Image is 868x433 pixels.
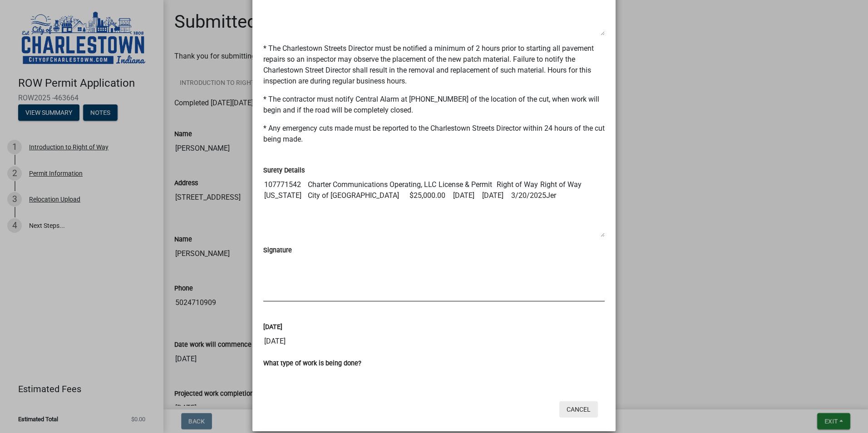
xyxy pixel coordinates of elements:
button: Cancel [559,401,598,418]
label: Signature [263,247,292,254]
textarea: 107771542 Charter Communications Operating, LLC License & Permit Right of Way Right of Way [US_ST... [263,176,605,237]
label: Surety Details [263,167,305,174]
p: * Any emergency cuts made must be reported to the Charlestown Streets Director within 24 hours of... [263,123,605,145]
label: [DATE] [263,324,282,330]
p: * The contractor must notify Central Alarm at [PHONE_NUMBER] of the location of the cut, when wor... [263,94,605,116]
label: What type of work is being done? [263,360,361,367]
p: * The Charlestown Streets Director must be notified a minimum of 2 hours prior to starting all pa... [263,43,605,87]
